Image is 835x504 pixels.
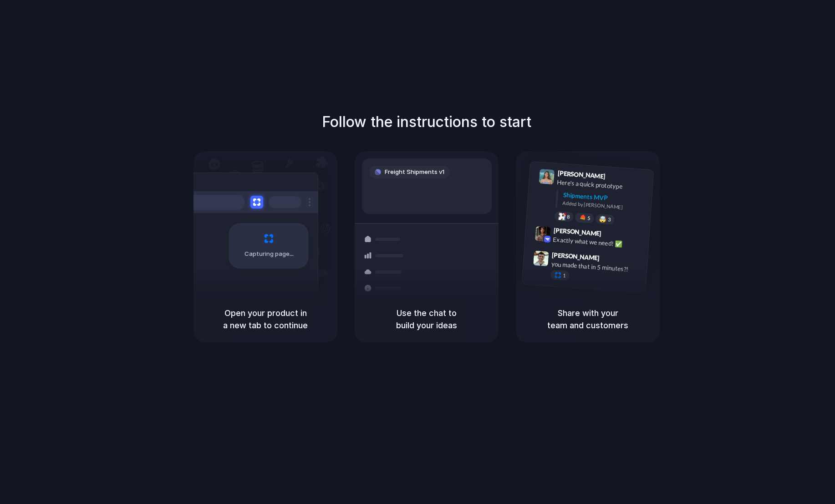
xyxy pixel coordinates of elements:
span: Freight Shipments v1 [385,168,444,177]
div: 🤯 [599,216,607,223]
span: 9:41 AM [608,173,627,183]
span: 3 [608,217,611,222]
span: Capturing page [244,249,295,259]
span: [PERSON_NAME] [553,225,601,239]
span: [PERSON_NAME] [552,250,600,263]
h5: Open your product in a new tab to continue [204,307,326,331]
div: you made that in 5 minutes?! [551,259,642,275]
div: Shipments MVP [563,190,647,205]
div: Exactly what we need! ✅ [553,235,644,250]
span: 1 [563,273,566,278]
span: [PERSON_NAME] [557,168,606,181]
h5: Share with your team and customers [527,307,649,331]
h1: Follow the instructions to start [322,111,531,133]
span: 9:47 AM [602,254,621,265]
div: Here's a quick prototype [557,178,648,193]
span: 8 [567,214,570,219]
span: 5 [587,216,591,221]
h5: Use the chat to build your ideas [366,307,488,331]
div: Added by [PERSON_NAME] [562,199,646,213]
span: 9:42 AM [604,229,623,240]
